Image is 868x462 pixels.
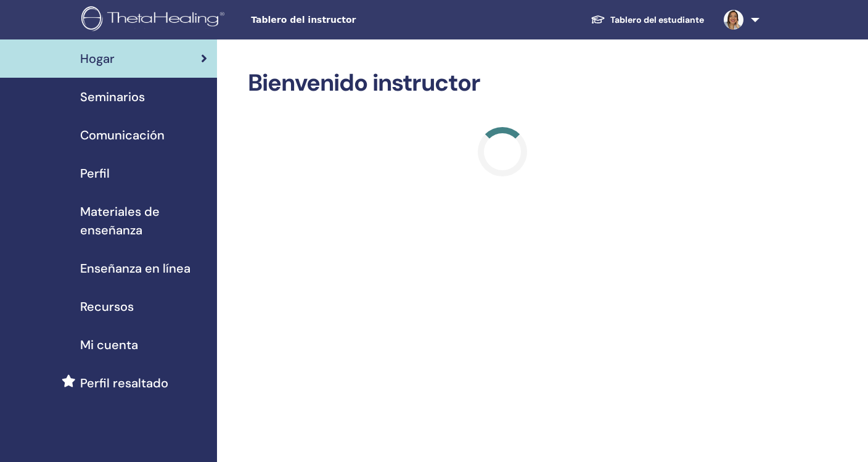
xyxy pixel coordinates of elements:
[80,164,110,183] span: Perfil
[591,14,605,25] img: graduation-cap-white.svg
[80,259,190,278] span: Enseñanza en línea
[251,14,436,27] span: Tablero del instructor
[80,202,207,239] span: Materiales de enseñanza
[248,69,757,97] h2: Bienvenido instructor
[80,336,138,354] span: Mi cuenta
[80,88,145,106] span: Seminarios
[81,6,229,34] img: logo.png
[80,49,115,68] span: Hogar
[80,297,134,316] span: Recursos
[80,374,168,392] span: Perfil resaltado
[724,10,743,30] img: default.jpg
[581,9,714,31] a: Tablero del estudiante
[80,126,165,144] span: Comunicación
